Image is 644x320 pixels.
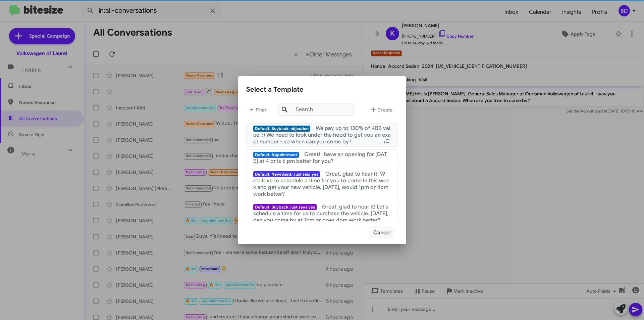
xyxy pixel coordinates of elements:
input: Search [278,103,354,116]
button: Cancel [369,226,395,239]
button: Create [364,102,398,118]
span: Default: Buyback: objection [253,126,310,132]
span: Great, glad to hear it! Let's schedule a time for us to purchase the vehicle. [DATE], can you com... [253,203,388,224]
span: Great, glad to hear it! We'd love to schedule a time for you to come in this week and get your ne... [253,171,389,197]
span: Great! I have an opening for [DATE] at 4 or is 6 pm better for you? [253,151,387,165]
span: Filter [246,104,268,116]
button: Filter [246,102,268,118]
span: Default: New/Used: Just said yes [253,171,320,177]
div: Select a Template [246,84,398,95]
span: We pay up to 130% of KBB value! :) We need to look under the hood to get you an exact number - so... [253,125,391,145]
span: Default: Appointment [253,152,299,158]
span: Create [369,104,392,116]
span: Default: Buyback: just says yes [253,204,317,210]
